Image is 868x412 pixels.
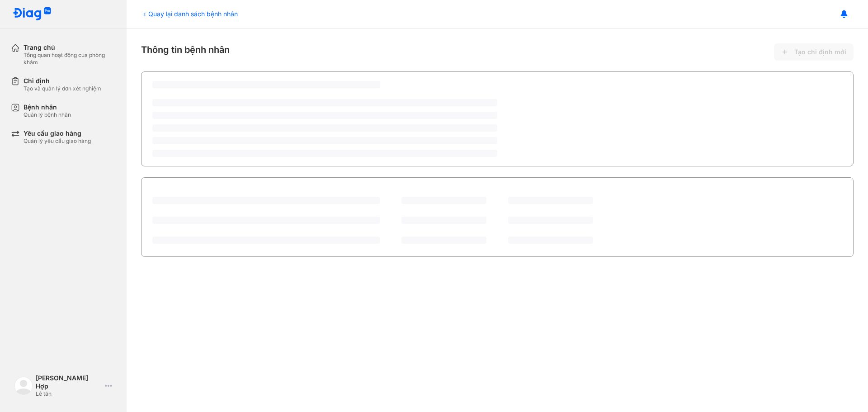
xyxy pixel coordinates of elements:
div: Bệnh nhân [24,103,71,111]
div: Chỉ định [24,77,101,85]
span: ‌ [152,150,497,157]
div: Quay lại danh sách bệnh nhân [141,9,238,19]
span: ‌ [508,237,593,244]
div: Lễ tân [36,390,101,398]
span: ‌ [401,197,486,204]
div: Yêu cầu giao hàng [24,129,91,137]
img: logo [14,377,33,395]
div: Quản lý yêu cầu giao hàng [24,137,91,145]
span: ‌ [152,124,497,132]
div: [PERSON_NAME] Hợp [36,374,101,390]
span: ‌ [152,197,380,204]
span: ‌ [401,237,486,244]
span: ‌ [508,197,593,204]
span: ‌ [152,81,380,88]
div: Quản lý bệnh nhân [24,111,71,118]
span: ‌ [152,237,380,244]
div: Tạo và quản lý đơn xét nghiệm [24,85,101,92]
div: Thông tin bệnh nhân [141,43,854,61]
span: ‌ [508,217,593,224]
div: Lịch sử chỉ định [152,186,207,197]
div: Tổng quan hoạt động của phòng khám [24,52,116,66]
span: Tạo chỉ định mới [794,48,846,56]
img: logo [13,7,52,21]
span: ‌ [152,99,497,106]
span: ‌ [401,217,486,224]
span: ‌ [152,137,497,144]
button: Tạo chỉ định mới [774,43,854,61]
span: ‌ [152,112,497,119]
div: Trang chủ [24,43,116,52]
span: ‌ [152,217,380,224]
